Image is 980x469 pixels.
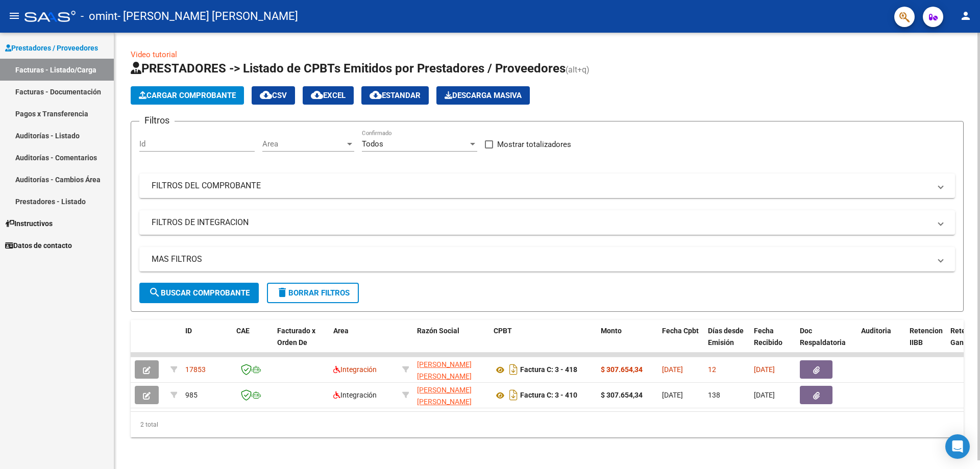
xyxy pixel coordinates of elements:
datatable-header-cell: Auditoria [857,320,905,365]
span: Fecha Recibido [754,327,782,347]
span: Descarga Masiva [445,91,522,100]
mat-panel-title: MAS FILTROS [152,254,930,265]
span: Datos de contacto [5,240,72,251]
button: Estandar [361,86,429,105]
span: PRESTADORES -> Listado de CPBTs Emitidos por Prestadores / Proveedores [131,61,566,76]
a: Video tutorial [131,50,177,59]
span: 17853 [185,365,206,374]
datatable-header-cell: Facturado x Orden De [273,320,329,365]
datatable-header-cell: Razón Social [413,320,489,365]
mat-icon: search [149,286,161,299]
span: Buscar Comprobante [149,288,250,298]
span: Area [333,327,349,335]
strong: $ 307.654,34 [601,365,643,374]
span: Facturado x Orden De [277,327,315,347]
mat-expansion-panel-header: MAS FILTROS [139,247,955,271]
div: Open Intercom Messenger [945,434,970,459]
span: Borrar Filtros [276,288,350,298]
mat-icon: cloud_download [260,89,272,101]
datatable-header-cell: Retencion IIBB [905,320,946,365]
mat-expansion-panel-header: FILTROS DEL COMPROBANTE [139,174,955,198]
span: (alt+q) [566,65,590,75]
button: Cargar Comprobante [131,86,244,105]
span: Fecha Cpbt [662,327,699,335]
mat-icon: menu [8,10,20,22]
mat-panel-title: FILTROS DEL COMPROBANTE [152,180,930,191]
span: 985 [185,391,198,399]
span: CSV [260,91,287,100]
span: Prestadores / Proveedores [5,42,98,54]
mat-expansion-panel-header: FILTROS DE INTEGRACION [139,210,955,235]
span: 12 [708,365,716,374]
span: [DATE] [754,391,775,399]
button: EXCEL [303,86,354,105]
span: [DATE] [754,365,775,374]
span: EXCEL [311,91,346,100]
span: - [PERSON_NAME] [PERSON_NAME] [117,5,298,28]
div: 27355748044 [417,384,485,406]
i: Descargar documento [507,387,520,403]
span: Retencion IIBB [910,327,943,347]
span: Monto [601,327,622,335]
span: [DATE] [662,391,683,399]
button: Descarga Masiva [436,86,530,105]
datatable-header-cell: Fecha Recibido [750,320,796,365]
i: Descargar documento [507,361,520,378]
span: Mostrar totalizadores [497,138,571,151]
span: [PERSON_NAME] [PERSON_NAME] [417,360,472,380]
span: Area [262,139,345,149]
span: CAE [236,327,250,335]
mat-panel-title: FILTROS DE INTEGRACION [152,217,930,228]
span: Integración [333,391,377,399]
datatable-header-cell: Fecha Cpbt [658,320,704,365]
button: Borrar Filtros [267,283,359,303]
span: Doc Respaldatoria [800,327,846,347]
span: [PERSON_NAME] [PERSON_NAME] [417,386,472,406]
span: Instructivos [5,218,53,229]
strong: $ 307.654,34 [601,391,643,399]
span: Razón Social [417,327,459,335]
span: Auditoria [861,327,891,335]
h3: Filtros [139,113,175,128]
strong: Factura C: 3 - 410 [520,391,577,400]
span: [DATE] [662,365,683,374]
datatable-header-cell: Días desde Emisión [704,320,750,365]
mat-icon: person [960,10,972,22]
div: 2 total [131,412,964,437]
span: 138 [708,391,720,399]
mat-icon: cloud_download [311,89,323,101]
span: - omint [81,5,117,28]
mat-icon: delete [276,286,288,299]
datatable-header-cell: ID [181,320,232,365]
datatable-header-cell: CAE [232,320,273,365]
span: Cargar Comprobante [139,91,236,100]
button: CSV [252,86,295,105]
datatable-header-cell: CPBT [489,320,597,365]
button: Buscar Comprobante [139,283,259,303]
datatable-header-cell: Doc Respaldatoria [796,320,857,365]
span: Estandar [370,91,421,100]
div: 27355748044 [417,359,485,380]
datatable-header-cell: Monto [597,320,658,365]
span: ID [185,327,192,335]
span: Días desde Emisión [708,327,744,347]
strong: Factura C: 3 - 418 [520,366,577,374]
span: Integración [333,365,377,374]
mat-icon: cloud_download [370,89,382,101]
datatable-header-cell: Area [329,320,398,365]
span: CPBT [494,327,512,335]
span: Todos [362,139,383,149]
app-download-masive: Descarga masiva de comprobantes (adjuntos) [436,86,530,105]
